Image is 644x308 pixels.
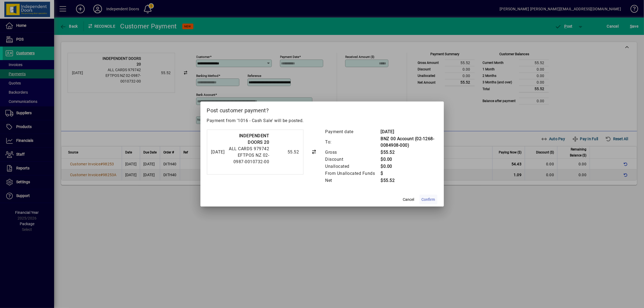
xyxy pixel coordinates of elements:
[420,195,437,204] button: Confirm
[403,197,414,202] span: Cancel
[381,177,437,184] td: $55.52
[381,149,437,156] td: $55.52
[400,195,417,204] button: Cancel
[272,149,299,155] div: 55.52
[325,128,381,135] td: Payment date
[325,156,381,163] td: Discount
[211,149,225,155] div: [DATE]
[422,197,435,202] span: Confirm
[325,170,381,177] td: From Unallocated Funds
[207,117,437,124] p: Payment from '1016 - Cash Sale' will be posted.
[381,170,437,177] td: $
[381,128,437,135] td: [DATE]
[200,101,444,117] h2: Post customer payment?
[325,163,381,170] td: Unallocated
[239,133,269,145] strong: INDEPENDENT DOORS 20
[381,135,437,149] td: BNZ 00 Account (02-1268-0084908-000)
[325,177,381,184] td: Net
[381,163,437,170] td: $0.00
[325,135,381,149] td: To:
[325,149,381,156] td: Gross
[381,156,437,163] td: $0.00
[229,146,269,164] span: ALL CARDS 979742 EFTPOS NZ 02-0987-0010732-00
